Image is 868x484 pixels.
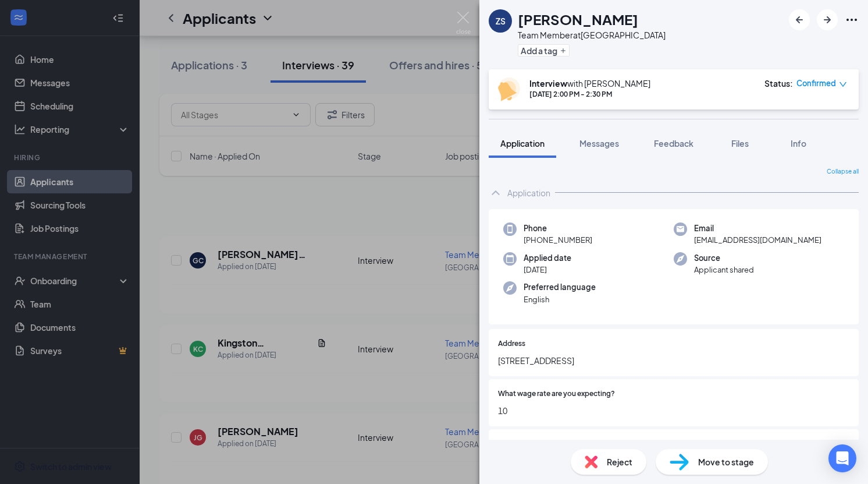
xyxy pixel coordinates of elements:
[498,338,525,349] span: Address
[817,9,838,30] button: ArrowRight
[694,234,821,246] span: [EMAIL_ADDRESS][DOMAIN_NAME]
[839,80,847,89] span: down
[791,138,806,149] span: Info
[518,29,666,41] div: Team Member at [GEOGRAPHIC_DATA]
[498,404,849,417] span: 10
[529,77,650,89] div: with [PERSON_NAME]
[607,455,632,468] span: Reject
[500,138,545,149] span: Application
[731,138,749,149] span: Files
[654,138,693,149] span: Feedback
[524,234,592,246] span: [PHONE_NUMBER]
[694,252,754,264] span: Source
[507,187,550,199] div: Application
[489,186,503,200] svg: ChevronUp
[496,15,506,27] div: ZS
[524,252,571,264] span: Applied date
[529,89,650,99] div: [DATE] 2:00 PM - 2:30 PM
[698,455,754,468] span: Move to stage
[828,444,856,472] div: Open Intercom Messenger
[498,439,849,461] span: If you are younger than [DEMOGRAPHIC_DATA], will you be under [DEMOGRAPHIC_DATA] on the date you ...
[796,77,836,89] span: Confirmed
[694,222,821,234] span: Email
[764,77,793,89] div: Status :
[524,264,571,275] span: [DATE]
[560,47,567,54] svg: Plus
[792,13,806,27] svg: ArrowLeftNew
[529,78,567,89] b: Interview
[524,294,596,305] span: English
[820,13,834,27] svg: ArrowRight
[579,138,619,149] span: Messages
[524,222,592,234] span: Phone
[845,13,859,27] svg: Ellipses
[524,281,596,293] span: Preferred language
[518,44,570,56] button: PlusAdd a tag
[498,388,615,400] span: What wage rate are you expecting?
[694,264,754,275] span: Applicant shared
[827,167,859,176] span: Collapse all
[518,9,638,29] h1: [PERSON_NAME]
[498,354,849,367] span: [STREET_ADDRESS]
[789,9,810,30] button: ArrowLeftNew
